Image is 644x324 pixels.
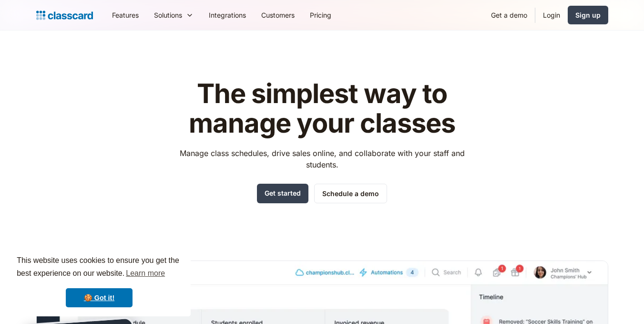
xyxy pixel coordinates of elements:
a: Get a demo [483,4,535,26]
h1: The simplest way to manage your classes [171,79,473,138]
div: Sign up [575,10,601,20]
a: learn more about cookies [124,266,166,281]
a: Customers [254,4,302,26]
a: dismiss cookie message [66,288,133,307]
div: cookieconsent [8,246,191,316]
span: This website uses cookies to ensure you get the best experience on our website. [17,255,182,281]
a: Login [535,4,568,26]
div: Solutions [146,4,201,26]
a: Features [104,4,146,26]
a: Sign up [568,6,608,24]
a: Pricing [302,4,339,26]
div: Solutions [154,10,182,20]
p: Manage class schedules, drive sales online, and collaborate with your staff and students. [171,147,473,170]
a: Schedule a demo [314,184,387,203]
a: Logo [36,9,93,22]
a: Get started [257,184,308,203]
a: Integrations [201,4,254,26]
